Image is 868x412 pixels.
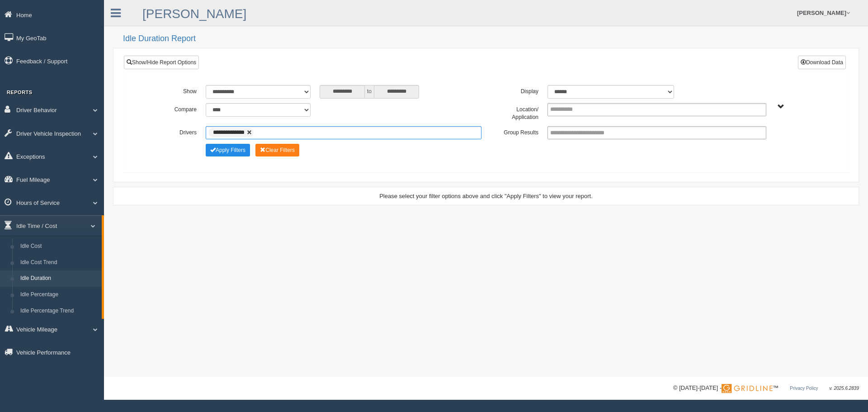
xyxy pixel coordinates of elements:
[790,386,818,391] a: Privacy Policy
[486,103,543,122] label: Location/ Application
[16,287,102,303] a: Idle Percentage
[16,238,102,255] a: Idle Cost
[486,85,543,96] label: Display
[144,126,201,137] label: Drivers
[673,384,859,393] div: © [DATE]-[DATE] - ™
[255,144,299,156] button: Change Filter Options
[144,85,201,96] label: Show
[16,255,102,271] a: Idle Cost Trend
[365,85,374,99] span: to
[123,34,859,43] h2: Idle Duration Report
[206,144,250,156] button: Change Filter Options
[124,56,199,69] a: Show/Hide Report Options
[722,384,773,393] img: Gridline
[798,56,846,69] button: Download Data
[16,270,102,287] a: Idle Duration
[16,303,102,319] a: Idle Percentage Trend
[830,386,859,391] span: v. 2025.6.2839
[142,7,246,21] a: [PERSON_NAME]
[486,126,543,137] label: Group Results
[121,192,851,200] div: Please select your filter options above and click "Apply Filters" to view your report.
[144,103,201,114] label: Compare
